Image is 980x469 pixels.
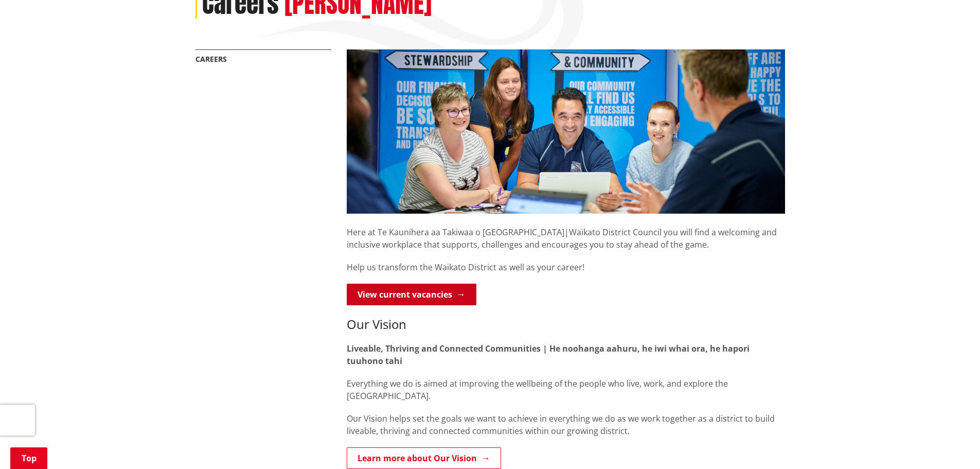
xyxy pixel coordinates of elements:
a: Top [10,447,47,469]
h3: Our Vision [347,317,785,332]
a: Careers [195,54,227,64]
img: Ngaaruawaahia staff discussing planning [347,49,785,214]
p: Help us transform the Waikato District as well as your career! [347,261,785,273]
a: Learn more about Our Vision [347,447,501,469]
p: Here at Te Kaunihera aa Takiwaa o [GEOGRAPHIC_DATA]|Waikato District Council you will find a welc... [347,214,785,251]
strong: Liveable, Thriving and Connected Communities | He noohanga aahuru, he iwi whai ora, he hapori tuu... [347,343,750,367]
p: Everything we do is aimed at improving the wellbeing of the people who live, work, and explore th... [347,377,785,402]
iframe: Messenger Launcher [933,426,970,463]
p: Our Vision helps set the goals we want to achieve in everything we do as we work together as a di... [347,412,785,437]
a: View current vacancies [347,284,476,305]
